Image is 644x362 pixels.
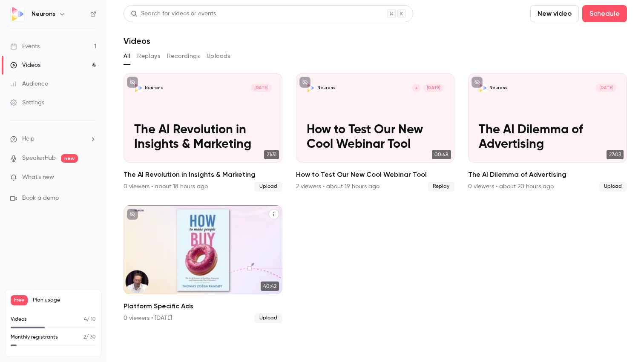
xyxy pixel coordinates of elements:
[264,150,279,159] span: 21:31
[22,154,56,163] a: SpeakerHub
[10,98,44,107] div: Settings
[137,49,160,63] button: Replays
[22,173,54,182] span: What's new
[307,84,315,92] img: How to Test Our New Cool Webinar Tool
[124,49,130,63] button: All
[412,83,421,92] div: A
[10,42,40,51] div: Events
[124,182,208,191] div: 0 viewers • about 18 hours ago
[299,77,310,88] button: unpublished
[254,313,282,323] span: Upload
[127,77,138,88] button: unpublished
[83,333,96,341] p: / 30
[261,282,279,291] span: 40:42
[33,297,96,304] span: Plan usage
[86,174,96,181] iframe: Noticeable Trigger
[22,194,59,203] span: Book a demo
[471,77,483,88] button: unpublished
[254,181,282,192] span: Upload
[134,123,271,152] p: The AI Revolution in Insights & Marketing
[596,84,616,92] span: [DATE]
[296,170,455,180] h2: How to Test Our New Cool Webinar Tool
[423,84,444,92] span: [DATE]
[124,170,282,180] h2: The AI Revolution in Insights & Marketing
[599,181,627,192] span: Upload
[131,9,216,18] div: Search for videos or events
[124,314,172,322] div: 0 viewers • [DATE]
[145,85,163,91] p: Neurons
[22,135,34,144] span: Help
[317,85,335,91] p: Neurons
[124,5,627,357] section: Videos
[307,123,444,152] p: How to Test Our New Cool Webinar Tool
[134,84,142,92] img: The AI Revolution in Insights & Marketing
[468,170,627,180] h2: The AI Dilemma of Advertising
[32,10,55,18] h6: Neurons
[251,84,271,92] span: [DATE]
[607,150,624,159] span: 27:03
[296,73,455,192] a: How to Test Our New Cool Webinar ToolNeuronsA[DATE]How to Test Our New Cool Webinar Tool00:48How ...
[83,335,86,340] span: 2
[124,73,282,192] li: The AI Revolution in Insights & Marketing
[11,333,58,341] p: Monthly registrants
[296,182,379,191] div: 2 viewers • about 19 hours ago
[489,85,507,91] p: Neurons
[124,73,627,323] ul: Videos
[10,80,48,88] div: Audience
[10,61,40,69] div: Videos
[468,73,627,192] li: The AI Dilemma of Advertising
[124,205,282,324] a: 40:42Platform Specific Ads0 viewers • [DATE]Upload
[124,301,282,311] h2: Platform Specific Ads
[479,123,616,152] p: The AI Dilemma of Advertising
[61,154,78,163] span: new
[428,181,454,192] span: Replay
[11,7,24,21] img: Neurons
[84,316,96,323] p: / 10
[296,73,455,192] li: How to Test Our New Cool Webinar Tool
[432,150,451,159] span: 00:48
[582,5,627,22] button: Schedule
[207,49,230,63] button: Uploads
[124,73,282,192] a: The AI Revolution in Insights & MarketingNeurons[DATE]The AI Revolution in Insights & Marketing21...
[84,317,87,322] span: 4
[127,209,138,220] button: unpublished
[468,73,627,192] a: The AI Dilemma of AdvertisingNeurons[DATE]The AI Dilemma of Advertising27:03The AI Dilemma of Adv...
[479,84,487,92] img: The AI Dilemma of Advertising
[11,316,27,323] p: Videos
[124,205,282,324] li: Platform Specific Ads
[10,135,96,144] li: help-dropdown-opener
[468,182,554,191] div: 0 viewers • about 20 hours ago
[530,5,579,22] button: New video
[167,49,200,63] button: Recordings
[124,36,150,46] h1: Videos
[11,295,28,305] span: Free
